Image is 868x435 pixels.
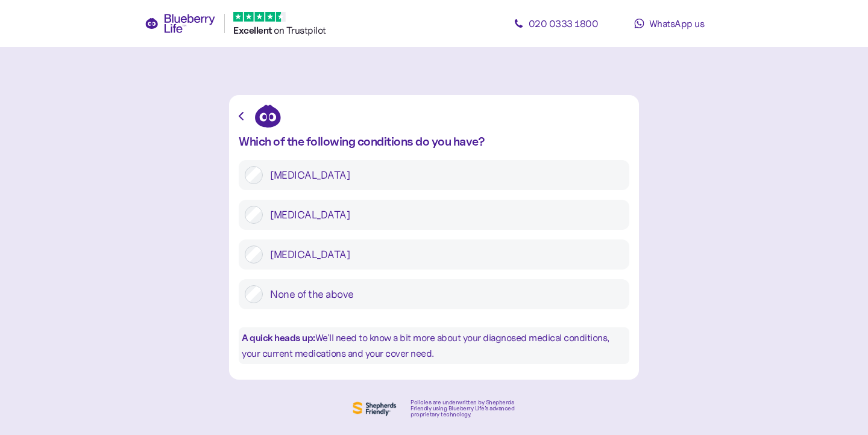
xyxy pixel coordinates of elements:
span: WhatsApp us [649,17,705,29]
span: Excellent ️ [233,25,274,36]
label: [MEDICAL_DATA] [263,166,623,184]
a: 020 0333 1800 [502,11,610,35]
span: on Trustpilot [274,24,326,36]
label: [MEDICAL_DATA] [263,206,623,224]
label: [MEDICAL_DATA] [263,245,623,264]
div: Which of the following conditions do you have? [239,135,629,148]
span: 020 0333 1800 [529,17,599,29]
a: WhatsApp us [615,11,723,35]
div: We'll need to know a bit more about your diagnosed medical conditions, your current medications a... [239,327,629,364]
b: A quick heads up: [242,332,315,344]
label: None of the above [263,285,623,303]
div: Policies are underwritten by Shepherds Friendly using Blueberry Life’s advanced proprietary techn... [410,400,518,418]
img: Shephers Friendly [350,399,398,418]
